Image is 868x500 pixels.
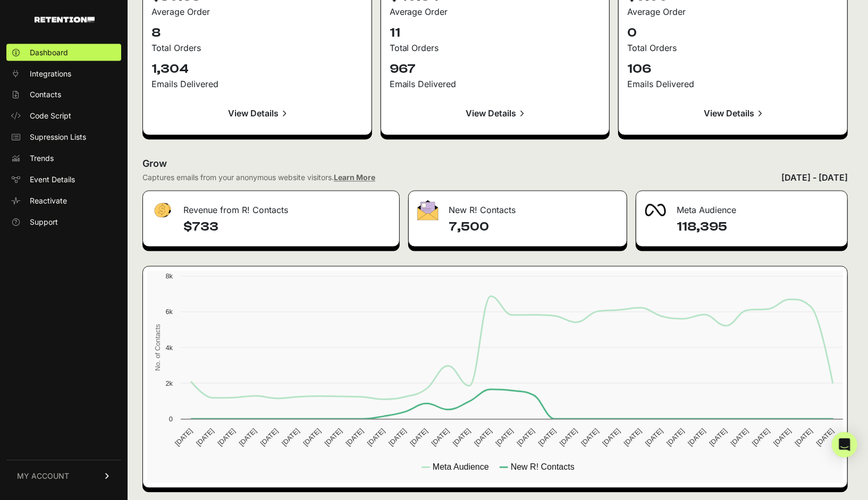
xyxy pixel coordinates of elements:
a: Event Details [6,172,121,189]
div: Total Orders [151,41,363,54]
img: website_grey.svg [17,28,26,36]
div: Domain Overview [40,63,95,70]
p: 1,304 [151,61,363,78]
text: [DATE] [729,427,750,448]
img: fa-meta-2f981b61bb99beabf952f7030308934f19ce035c18b003e963880cc3fabeebb7.png [645,204,666,217]
text: 6k [165,308,173,316]
img: fa-envelope-19ae18322b30453b285274b1b8af3d052b27d846a4fbe8435d1a52b978f639a2.png [417,200,439,221]
text: 8k [165,273,173,281]
a: Reactivate [6,193,121,210]
text: [DATE] [537,427,558,448]
text: [DATE] [366,427,386,448]
h4: 118,395 [677,219,839,236]
text: [DATE] [301,427,322,448]
div: Keywords by Traffic [117,63,179,70]
a: Dashboard [6,44,121,61]
text: [DATE] [195,427,215,448]
h4: $733 [183,219,391,236]
h2: Grow [142,157,848,172]
img: Retention.com [35,17,95,23]
div: Domain: [DOMAIN_NAME] [28,28,117,36]
img: tab_domain_overview_orange.svg [29,62,37,70]
text: [DATE] [323,427,344,448]
text: [DATE] [558,427,579,448]
span: Dashboard [30,47,68,58]
text: [DATE] [173,427,194,448]
text: [DATE] [751,427,771,448]
p: 0 [627,24,839,41]
p: 8 [151,24,363,41]
a: Supression Lists [6,129,121,146]
a: Support [6,214,121,231]
text: [DATE] [387,427,408,448]
text: [DATE] [451,427,472,448]
text: [DATE] [794,427,814,448]
div: [DATE] - [DATE] [781,172,848,184]
div: Emails Delivered [627,78,839,90]
span: Integrations [30,69,71,79]
span: MY ACCOUNT [17,471,69,482]
div: Emails Delivered [390,78,601,90]
p: 11 [390,24,601,41]
span: Trends [30,154,54,164]
a: View Details [390,101,601,126]
img: logo_orange.svg [17,17,26,26]
text: [DATE] [259,427,280,448]
text: [DATE] [665,427,686,448]
div: Captures emails from your anonymous website visitors. [142,173,375,183]
text: [DATE] [579,427,600,448]
div: Total Orders [390,41,601,54]
text: [DATE] [622,427,643,448]
text: [DATE] [644,427,664,448]
span: Supression Lists [30,132,86,143]
h4: 7,500 [449,219,619,236]
text: [DATE] [516,427,536,448]
div: Meta Audience [636,191,847,223]
div: New R! Contacts [409,191,627,223]
text: [DATE] [601,427,621,448]
text: [DATE] [216,427,237,448]
text: [DATE] [430,427,451,448]
a: View Details [627,101,839,126]
p: 106 [627,61,839,78]
a: Contacts [6,87,121,104]
div: v 4.0.25 [30,17,52,26]
div: Average Order [390,5,601,18]
text: [DATE] [708,427,729,448]
a: Learn More [334,173,375,182]
span: Event Details [30,175,75,185]
a: MY ACCOUNT [6,460,121,493]
text: [DATE] [344,427,365,448]
text: Meta Audience [433,463,489,472]
span: Code Script [30,111,71,122]
span: Contacts [30,90,61,100]
a: Integrations [6,65,121,82]
text: [DATE] [238,427,258,448]
a: Trends [6,150,121,167]
text: No. of Contacts [154,324,162,371]
span: Support [30,217,58,228]
text: [DATE] [815,427,836,448]
span: Reactivate [30,196,67,207]
text: [DATE] [686,427,707,448]
div: Average Order [627,5,839,18]
a: View Details [151,101,363,126]
img: fa-dollar-13500eef13a19c4ab2b9ed9ad552e47b0d9fc28b02b83b90ba0e00f96d6372e9.png [151,200,173,221]
text: 4k [165,344,173,352]
text: [DATE] [408,427,429,448]
div: Revenue from R! Contacts [143,191,399,223]
text: [DATE] [772,427,793,448]
div: Average Order [151,5,363,18]
img: tab_keywords_by_traffic_grey.svg [106,62,114,70]
text: 2k [165,380,173,388]
text: 0 [169,416,173,423]
text: [DATE] [473,427,493,448]
p: 967 [390,61,601,78]
a: Code Script [6,108,121,125]
div: Total Orders [627,41,839,54]
div: Emails Delivered [151,78,363,90]
text: New R! Contacts [511,463,575,472]
text: [DATE] [280,427,301,448]
div: Open Intercom Messenger [832,432,857,457]
text: [DATE] [494,427,515,448]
